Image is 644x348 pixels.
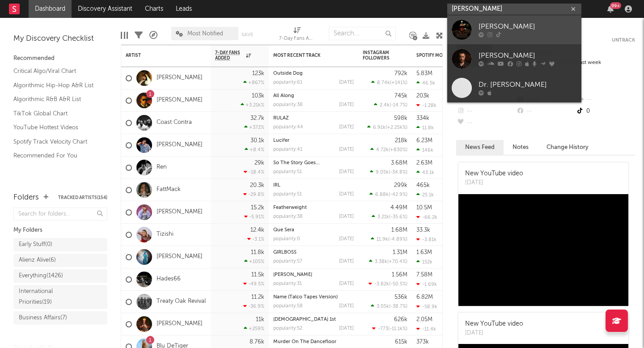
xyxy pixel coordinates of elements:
div: ( ) [370,147,407,153]
div: ( ) [371,303,407,309]
a: Business Affairs(7) [13,311,107,325]
div: [DATE] [339,80,354,85]
a: So The Story Goes... [273,161,320,166]
div: 8.76k [250,339,264,345]
span: -35.6 % [390,215,406,220]
a: [DEMOGRAPHIC_DATA] 1st [273,317,336,322]
button: News Feed [456,140,504,155]
a: Featherweight [273,205,307,210]
div: ( ) [369,259,407,264]
div: [DATE] [339,170,354,174]
div: My Discovery Checklist [13,34,107,44]
a: Que Sera [273,228,294,233]
div: 299k [394,182,407,188]
div: 598k [394,115,407,121]
a: Lucifer [273,138,289,143]
span: 3.38k [375,259,387,264]
button: Untrack [612,36,635,45]
div: [DATE] [339,304,354,309]
span: 4.72k [376,148,389,153]
span: 9.05k [376,170,389,175]
div: Artist [126,53,193,58]
div: 536k [394,294,407,300]
div: 33.3k [416,227,430,233]
div: popularity: 31 [273,281,302,286]
span: -3.82k [374,282,389,287]
div: Instagram Followers [363,50,394,61]
div: -3.1 % [247,236,264,242]
div: popularity: 38 [273,214,303,219]
span: -34.8 % [390,170,406,175]
a: GIRLBOSS [273,250,297,255]
div: 218k [395,138,407,144]
a: [PERSON_NAME] [157,208,203,216]
div: +8.4 % [245,147,264,153]
div: 4.49M [390,205,407,211]
div: All Along [273,93,354,98]
a: International Priorities(19) [13,285,107,309]
div: 11.8k [416,125,434,131]
div: 334k [416,115,429,121]
div: ( ) [372,326,407,331]
a: Alienz Alive(6) [13,254,107,267]
div: +372 % [244,124,264,130]
div: 20.3k [250,182,264,188]
a: [PERSON_NAME] [447,15,581,44]
div: 11.8k [251,250,264,255]
div: 30.1k [250,138,264,144]
div: [DATE] [465,329,523,338]
input: Search for artists [447,4,581,15]
span: -4.89 % [390,237,406,242]
button: Change History [538,140,597,155]
div: popularity: 0 [273,237,300,242]
span: +141 % [391,81,406,85]
div: 7-Day Fans Added (7-Day Fans Added) [279,34,315,44]
div: ( ) [372,214,407,220]
div: +867 % [243,80,264,85]
div: popularity: 61 [273,80,302,85]
div: -5.91 % [244,214,264,220]
a: Outside Dog [273,71,303,76]
a: Ren [157,164,167,171]
div: -18.4 % [244,169,264,175]
div: New YouTube video [465,319,523,329]
span: 6.91k [373,125,386,130]
div: +3.21k % [241,102,264,108]
a: [PERSON_NAME] [157,74,203,82]
div: My Folders [13,225,107,236]
div: popularity: 52 [273,326,302,331]
div: ( ) [367,124,407,130]
div: -29.8 % [243,191,264,197]
div: [DATE] [339,259,354,264]
div: Everything ( 1426 ) [19,271,63,281]
div: 11.2k [251,294,264,300]
a: [PERSON_NAME] [157,141,203,149]
div: 6.82M [416,294,433,300]
a: [PERSON_NAME] [157,97,203,104]
div: 1.68M [391,227,407,233]
div: -- [516,106,575,117]
div: 10.5M [416,205,432,211]
span: -50.5 % [390,282,406,287]
span: -38.7 % [390,304,406,309]
div: So The Story Goes... [273,161,354,166]
div: Most Recent Track [273,53,340,58]
div: Featherweight [273,205,354,210]
div: International Priorities ( 19 ) [19,286,82,308]
div: 1.63M [416,250,432,255]
div: 103k [252,93,264,99]
span: 6.88k [375,192,389,197]
a: Hades66 [157,276,181,283]
a: Algorithmic R&B A&R List [13,94,98,104]
div: 1.56M [392,272,407,278]
div: ( ) [374,102,407,108]
div: 11.5k [251,272,264,278]
a: Critical Algo/Viral Chart [13,66,98,76]
span: 7-Day Fans Added [215,50,244,61]
a: Everything(1426) [13,269,107,283]
div: GIRLBOSS [273,250,354,255]
div: 25.1k [416,192,434,198]
div: 12.4k [250,227,264,233]
input: Search for folders... [13,208,107,221]
div: -66.2k [416,214,437,220]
